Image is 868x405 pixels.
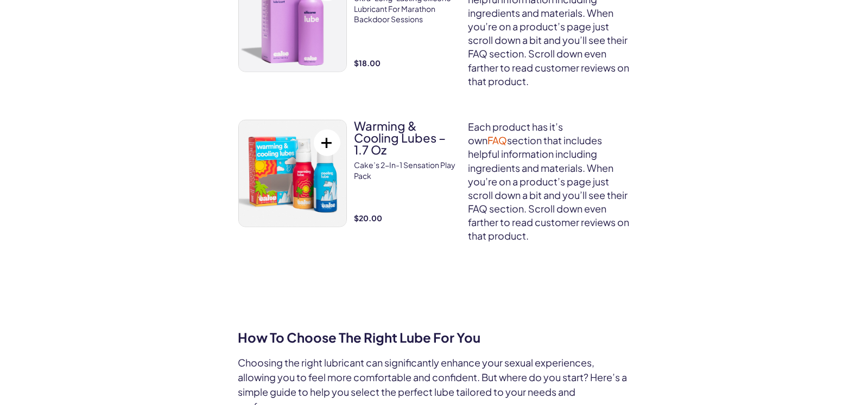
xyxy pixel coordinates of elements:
strong: How To Choose The Right Lube For You [238,329,481,345]
strong: $20.00 [354,214,460,222]
p: Cake’s 2-in-1 sensation play pack [354,160,460,181]
a: Warming & Cooling Lubes – 1.7 oz [238,120,347,227]
strong: $18.00 [354,59,460,67]
img: Warming & Cooling Lubes – 1.7 oz [239,120,346,227]
h3: Warming & Cooling Lubes – 1.7 oz [354,120,460,156]
p: Each product has it’s own section that includes helpful information including ingredients and mat... [468,120,630,243]
a: Warming & Cooling Lubes – 1.7 oz Cake’s 2-in-1 sensation play pack $20.00 [354,120,460,227]
a: FAQ [488,134,508,146]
